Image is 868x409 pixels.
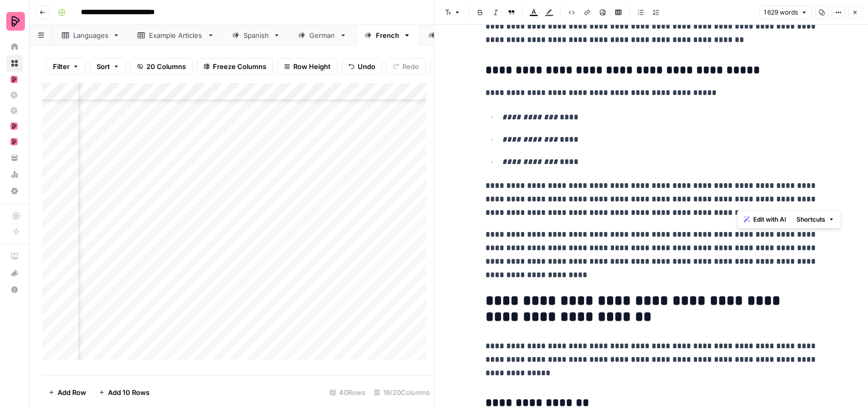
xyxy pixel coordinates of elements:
span: Undo [358,61,375,72]
span: Row Height [293,61,331,72]
button: Edit with AI [740,213,790,226]
a: Browse [6,55,23,72]
button: Add Row [42,384,92,401]
img: mhz6d65ffplwgtj76gcfkrq5icux [10,122,18,130]
div: Example Articles [149,30,203,40]
a: Settings [6,183,23,199]
button: Filter [46,58,86,75]
img: Preply Logo [6,12,25,31]
button: Row Height [277,58,337,75]
div: 40 Rows [325,384,370,401]
span: 20 Columns [146,61,186,72]
img: mhz6d65ffplwgtj76gcfkrq5icux [10,138,18,145]
div: 19/20 Columns [370,384,434,401]
div: French [376,30,399,40]
button: Help + Support [6,281,23,298]
a: Spanish [223,25,289,46]
a: Your Data [6,149,23,166]
a: Languages [53,25,129,46]
a: Usage [6,166,23,183]
button: Undo [342,58,382,75]
span: Sort [97,61,110,72]
button: Add 10 Rows [92,384,156,401]
button: Freeze Columns [197,58,273,75]
div: Spanish [243,30,269,40]
div: Languages [73,30,108,40]
button: Sort [90,58,126,75]
span: Add 10 Rows [108,387,150,398]
button: Shortcuts [792,213,839,226]
button: What's new? [6,265,23,281]
div: What's new? [7,265,22,281]
span: Edit with AI [753,215,786,224]
span: Redo [402,61,419,72]
button: 1 629 words [759,6,812,19]
a: Example Articles [129,25,223,46]
span: Filter [53,61,70,72]
span: 1 629 words [764,8,798,17]
button: 20 Columns [130,58,193,75]
a: Home [6,38,23,55]
span: Add Row [58,387,86,398]
button: Workspace: Preply [6,8,23,34]
a: French [356,25,419,46]
span: Freeze Columns [213,61,266,72]
a: Arabic [419,25,481,46]
button: Redo [386,58,426,75]
img: mhz6d65ffplwgtj76gcfkrq5icux [10,76,18,83]
a: German [289,25,356,46]
span: Shortcuts [796,215,825,224]
div: German [309,30,335,40]
a: AirOps Academy [6,248,23,265]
